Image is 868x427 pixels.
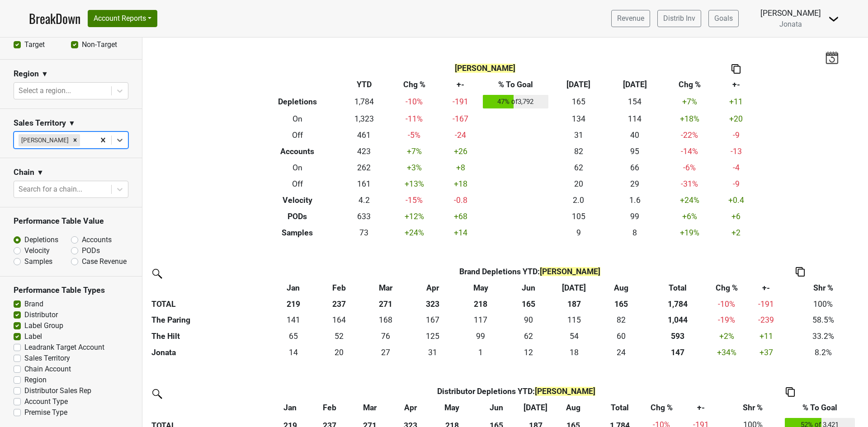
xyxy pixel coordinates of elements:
td: 9 [550,225,607,241]
img: Copy to clipboard [786,387,795,397]
td: +6 % [663,208,716,225]
label: Velocity [24,245,50,256]
th: Mar: activate to sort column ascending [362,280,410,296]
div: 125 [412,330,453,342]
th: 147.193 [645,345,710,361]
td: +18 % [663,111,716,127]
div: 24 [599,347,643,358]
th: 1044.064 [645,312,710,328]
th: Brand Depletions YTD : [316,263,743,280]
td: 13.92 [270,345,316,361]
td: 62.09 [506,328,551,345]
td: -4 [716,160,756,176]
td: +2 [716,225,756,241]
th: Off [255,127,340,143]
td: 105 [550,208,607,225]
th: Jan: activate to sort column ascending [270,400,310,416]
td: 166.659 [410,312,455,328]
th: 1,784 [645,296,710,312]
th: 219 [270,296,316,312]
label: Sales Territory [24,353,70,364]
td: 154 [607,93,663,111]
td: -14 % [663,143,716,160]
th: +- [716,76,756,93]
td: -22 % [663,127,716,143]
td: 262 [340,160,388,176]
th: 187 [551,296,597,312]
td: +0.4 [716,192,756,208]
td: 140.837 [270,312,316,328]
td: 52.167 [316,328,362,345]
th: Total: activate to sort column ascending [594,400,645,416]
th: Shr %: activate to sort column ascending [789,280,857,296]
div: +37 [745,347,787,358]
td: +20 [716,111,756,127]
td: +18 [441,176,481,192]
td: 75.919 [362,328,410,345]
th: Aug: activate to sort column ascending [552,400,594,416]
div: 54 [553,330,595,342]
h3: Chain [14,168,34,177]
th: On [255,111,340,127]
td: 26.844 [362,345,410,361]
th: Off [255,176,340,192]
label: Samples [24,256,52,267]
img: Copy to clipboard [731,64,741,74]
div: -239 [745,314,787,326]
span: ▼ [37,167,44,178]
div: +11 [745,330,787,342]
th: Apr: activate to sort column ascending [410,280,455,296]
div: 147 [647,347,708,358]
div: 115 [553,314,595,326]
th: [DATE] [550,76,607,93]
th: Accounts [255,143,340,160]
td: 30.75 [410,345,455,361]
th: Jonata [149,345,270,361]
td: 100% [789,296,857,312]
th: May: activate to sort column ascending [455,280,506,296]
td: 1,323 [340,111,388,127]
td: -167 [441,111,481,127]
div: 62 [508,330,549,342]
td: 23.673 [597,345,646,361]
th: Feb: activate to sort column ascending [316,280,362,296]
td: -15 % [388,192,441,208]
td: 20.417 [316,345,362,361]
div: 90 [508,314,549,326]
div: 60 [599,330,643,342]
label: Premise Type [24,407,67,418]
div: 82 [599,314,643,326]
th: Chg % [388,76,441,93]
div: 117 [458,314,504,326]
div: 27 [364,347,407,358]
h3: Region [14,69,39,79]
div: 18 [553,347,595,358]
div: [PERSON_NAME] [760,7,821,19]
a: Goals [708,10,739,27]
td: 82 [550,143,607,160]
td: 1.167 [455,345,506,361]
td: 633 [340,208,388,225]
td: 1,784 [340,93,388,111]
img: last_updated_date [825,51,839,64]
td: -9 [716,176,756,192]
th: Chg %: activate to sort column ascending [645,400,678,416]
img: Copy to clipboard [796,267,805,277]
label: Target [24,39,45,50]
td: 8 [607,225,663,241]
a: BreakDown [29,9,80,28]
div: 167 [412,314,453,326]
td: 53.668 [551,328,597,345]
td: -6 % [663,160,716,176]
td: 461 [340,127,388,143]
img: Dropdown Menu [828,14,839,24]
span: [PERSON_NAME] [455,64,515,73]
div: 164 [318,314,360,326]
th: 165 [597,296,646,312]
span: [PERSON_NAME] [535,387,595,396]
th: Chg %: activate to sort column ascending [710,280,743,296]
div: 20 [318,347,360,358]
td: +2 % [710,328,743,345]
th: Shr %: activate to sort column ascending [723,400,783,416]
th: Apr: activate to sort column ascending [391,400,430,416]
